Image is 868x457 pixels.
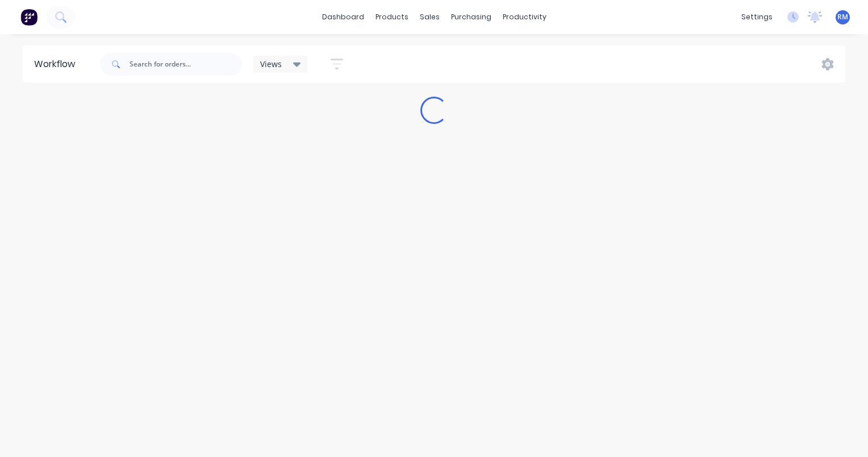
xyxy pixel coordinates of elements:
[130,53,242,76] input: Search for orders...
[445,9,497,26] div: purchasing
[837,12,848,22] span: RM
[34,57,81,71] div: Workflow
[497,9,552,26] div: productivity
[736,9,778,26] div: settings
[20,9,37,26] img: Factory
[370,9,414,26] div: products
[316,9,370,26] a: dashboard
[260,58,282,70] span: Views
[414,9,445,26] div: sales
